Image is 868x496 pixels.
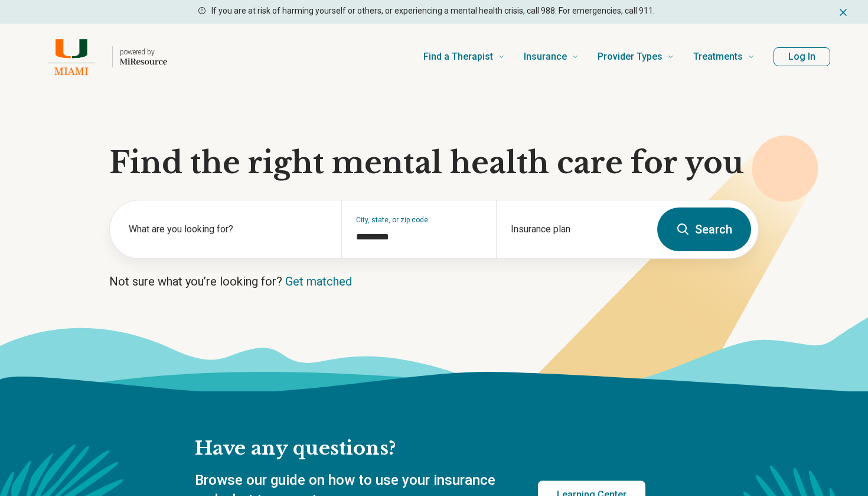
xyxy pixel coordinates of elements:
[598,48,663,65] span: Provider Types
[285,274,352,288] a: Get matched
[120,47,167,57] p: powered by
[109,273,759,290] p: Not sure what you’re looking for?
[423,48,493,65] span: Find a Therapist
[693,33,755,80] a: Treatments
[657,208,751,251] button: Search
[211,5,655,17] p: If you are at risk of harming yourself or others, or experiencing a mental health crisis, call 98...
[38,38,167,76] a: Home page
[693,48,743,65] span: Treatments
[598,33,674,80] a: Provider Types
[837,5,849,19] button: Dismiss
[524,48,567,65] span: Insurance
[195,436,645,461] h2: Have any questions?
[129,222,327,236] label: What are you looking for?
[774,47,830,66] button: Log In
[524,33,579,80] a: Insurance
[423,33,505,80] a: Find a Therapist
[109,145,759,181] h1: Find the right mental health care for you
